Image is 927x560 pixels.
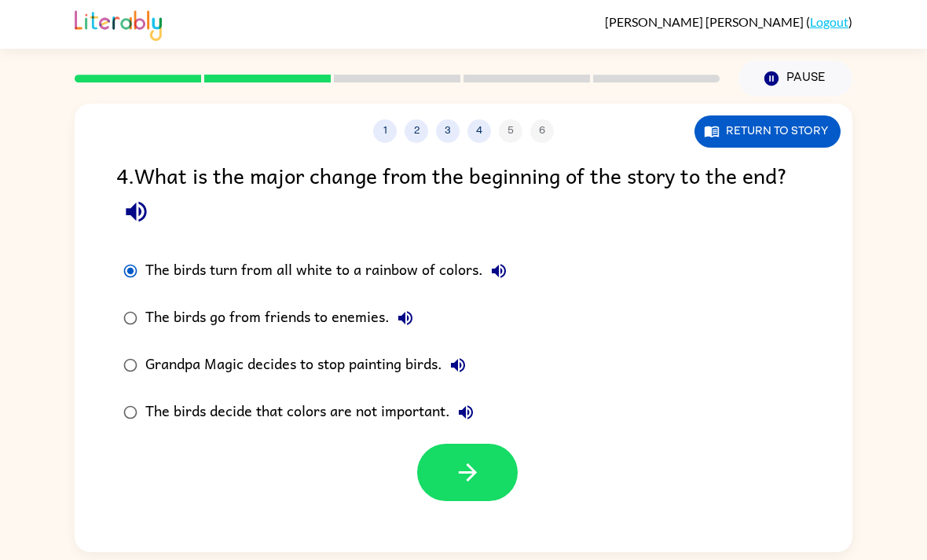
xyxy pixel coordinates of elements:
div: ( ) [605,14,852,29]
div: Grandpa Magic decides to stop painting birds. [145,350,474,381]
button: Return to story [694,115,841,148]
button: Grandpa Magic decides to stop painting birds. [442,350,474,381]
button: 1 [373,119,397,143]
button: The birds turn from all white to a rainbow of colors. [483,255,515,287]
a: Logout [810,14,848,29]
button: 2 [405,119,428,143]
button: 4 [467,119,491,143]
div: The birds go from friends to enemies. [145,302,421,334]
div: 4 . What is the major change from the beginning of the story to the end? [116,159,811,232]
img: Literably [75,6,162,41]
button: 3 [436,119,460,143]
button: The birds go from friends to enemies. [390,302,421,334]
div: The birds decide that colors are not important. [145,397,482,428]
button: The birds decide that colors are not important. [450,397,482,428]
div: The birds turn from all white to a rainbow of colors. [145,255,515,287]
button: Pause [738,60,852,97]
span: [PERSON_NAME] [PERSON_NAME] [605,14,806,29]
